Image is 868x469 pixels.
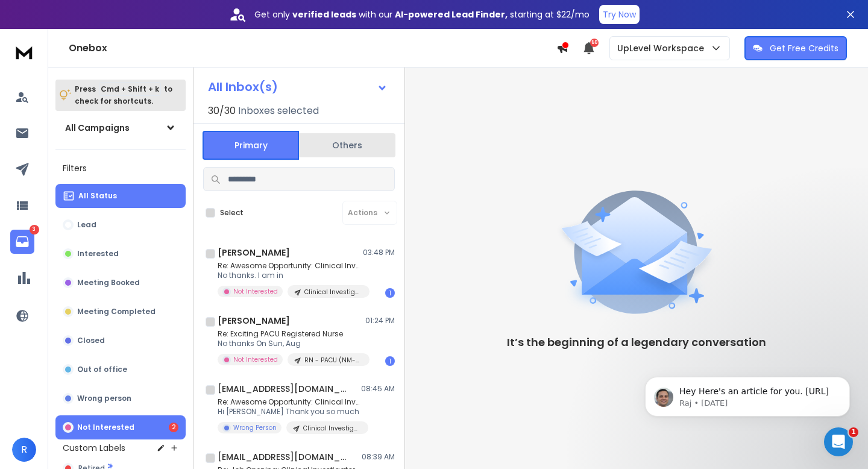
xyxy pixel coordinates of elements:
h3: Inboxes selected [238,104,319,118]
p: Clinical Investigator - [MEDICAL_DATA] Oncology (MA-1117) [304,288,362,297]
strong: verified leads [292,8,356,20]
p: Interested [77,249,119,259]
button: Meeting Booked [55,271,186,295]
span: Cmd + Shift + k [99,82,161,96]
button: Get Free Credits [744,36,847,60]
p: RN - PACU (NM-0003) [304,356,362,365]
p: UpLevel Workspace [617,42,709,54]
p: No thanks On Sun, Aug [218,339,362,348]
h1: [PERSON_NAME] [218,247,290,259]
button: Closed [55,329,186,353]
button: All Inbox(s) [198,75,397,99]
p: No thanks. I am in [218,271,362,280]
p: 08:39 AM [362,452,395,462]
h1: Onebox [69,41,556,55]
p: 08:45 AM [361,384,395,394]
h1: [EMAIL_ADDRESS][DOMAIN_NAME] [218,383,350,395]
button: All Campaigns [55,116,186,140]
h1: [EMAIL_ADDRESS][DOMAIN_NAME] [218,451,350,463]
p: Meeting Booked [77,278,140,288]
button: All Status [55,184,186,208]
button: Out of office [55,357,186,382]
span: 30 / 30 [208,104,236,118]
button: Try Now [599,5,640,24]
button: Meeting Completed [55,300,186,324]
div: 1 [385,288,395,298]
p: 01:24 PM [365,316,395,326]
button: R [12,438,36,462]
button: Wrong person [55,386,186,411]
div: 2 [169,423,178,432]
p: Hi [PERSON_NAME] Thank you so much [218,407,362,417]
h1: [PERSON_NAME] [218,315,290,327]
p: Wrong Person [233,423,277,432]
p: 03:48 PM [363,248,395,257]
p: Not Interested [77,423,134,432]
p: Re: Awesome Opportunity: Clinical Investigator [218,261,362,271]
h1: All Inbox(s) [208,81,278,93]
p: Out of office [77,365,127,374]
p: Clinical Investigator - [MEDICAL_DATA] Oncology (MA-1117) [303,424,361,433]
h3: Filters [55,160,186,177]
div: 1 [385,356,395,366]
span: 1 [849,427,858,437]
p: Press to check for shortcuts. [75,83,172,107]
p: Get Free Credits [770,42,838,54]
strong: AI-powered Lead Finder, [395,8,508,20]
p: Meeting Completed [77,307,156,316]
button: Not Interested2 [55,415,186,439]
p: 3 [30,225,39,234]
button: Primary [203,131,299,160]
a: 3 [10,230,34,254]
p: Lead [77,220,96,230]
h1: All Campaigns [65,122,130,134]
iframe: Intercom notifications message [627,351,868,436]
label: Select [220,208,244,218]
p: Re: Exciting PACU Registered Nurse [218,329,362,339]
p: Wrong person [77,394,131,403]
p: Get only with our starting at $22/mo [254,8,590,20]
p: Re: Awesome Opportunity: Clinical Investigator [218,397,362,407]
p: Not Interested [233,355,278,364]
p: Not Interested [233,287,278,296]
h3: Custom Labels [63,442,125,454]
p: Closed [77,336,105,345]
iframe: Intercom live chat [824,427,853,456]
p: It’s the beginning of a legendary conversation [507,334,766,351]
button: Lead [55,213,186,237]
img: logo [12,41,36,63]
p: All Status [78,191,117,201]
p: Try Now [603,8,636,20]
span: 50 [590,39,599,47]
button: Interested [55,242,186,266]
button: Others [299,132,395,159]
